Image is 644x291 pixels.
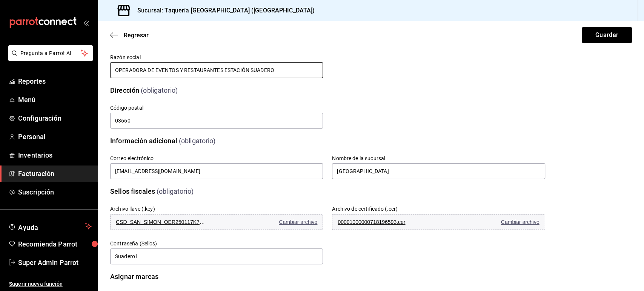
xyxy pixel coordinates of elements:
[501,219,539,225] span: Cambiar archivo
[332,206,398,211] label: Archivo de certificado (.cer)
[110,214,323,230] button: CSD_SAN_SIMON_OER250117K70_20250819_120208.keyCambiar archivo
[279,219,317,225] span: Cambiar archivo
[18,150,92,160] span: Inventarios
[110,271,158,282] div: Asignar marcas
[110,55,323,60] label: Razón social
[157,186,194,196] div: (obligatorio)
[332,156,545,161] label: Nombre de la sucursal
[18,239,92,249] span: Recomienda Parrot
[110,136,177,146] div: Información adicional
[83,20,89,26] button: open_drawer_menu
[8,45,93,61] button: Pregunta a Parrot AI
[332,214,545,230] button: 00001000000718196593.cerCambiar archivo
[582,27,632,43] button: Guardar
[116,219,206,225] span: CSD_SAN_SIMON_OER250117K70_20250819_120208.key
[110,241,323,246] label: Contraseña (Sellos)
[110,206,155,211] label: Archivo llave (.key)
[110,85,139,95] div: Dirección
[5,55,93,63] a: Pregunta a Parrot AI
[110,186,155,196] div: Sellos fiscales
[110,156,323,161] label: Correo electrónico
[110,113,323,129] input: Obligatorio
[18,257,92,268] span: Super Admin Parrot
[110,105,323,110] label: Código postal
[18,113,92,123] span: Configuración
[124,32,149,39] span: Regresar
[18,76,92,86] span: Reportes
[141,85,178,95] div: (obligatorio)
[18,132,92,142] span: Personal
[18,168,92,179] span: Facturación
[18,187,92,197] span: Suscripción
[131,6,315,15] h3: Sucursal: Taquería [GEOGRAPHIC_DATA] ([GEOGRAPHIC_DATA])
[110,32,149,39] button: Regresar
[338,219,428,225] span: 00001000000718196593.cer
[20,49,81,57] span: Pregunta a Parrot AI
[18,95,92,105] span: Menú
[179,136,216,146] div: (obligatorio)
[9,280,92,288] span: Sugerir nueva función
[18,222,82,231] span: Ayuda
